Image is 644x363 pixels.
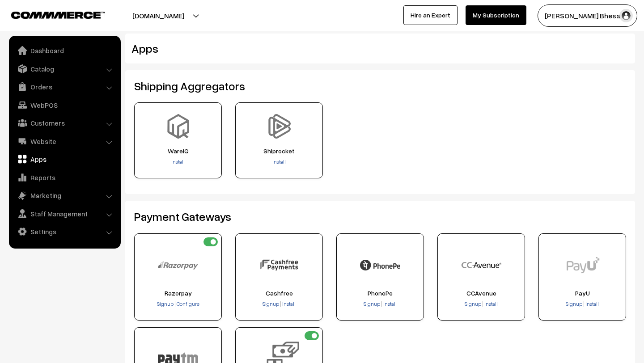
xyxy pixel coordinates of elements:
a: Install [382,300,397,307]
a: Customers [11,115,118,131]
a: WebPOS [11,97,118,113]
a: My Subscription [466,5,526,25]
span: Cashfree [238,290,320,297]
span: Install [282,300,296,307]
h2: Shipping Aggregators [134,79,626,93]
img: COMMMERCE [11,12,105,18]
button: [DOMAIN_NAME] [101,4,216,27]
span: Install [484,300,498,307]
img: PhonePe [360,245,400,285]
span: Razorpay [137,290,219,297]
div: | [441,300,522,309]
a: Signup [566,300,583,307]
a: Signup [157,300,174,307]
img: Shiprocket [267,114,292,139]
a: Website [11,133,118,149]
a: Apps [11,151,118,167]
a: Dashboard [11,42,118,59]
span: Shiprocket [238,148,320,155]
h2: Payment Gateways [134,210,626,224]
span: Signup [364,300,380,307]
span: Configure [177,300,199,307]
span: Install [585,300,599,307]
a: Marketing [11,187,118,203]
a: Install [281,300,296,307]
span: Install [383,300,397,307]
a: Catalog [11,61,118,77]
a: Staff Management [11,206,118,222]
a: Install [483,300,498,307]
img: Cashfree [259,245,299,285]
a: Configure [176,300,199,307]
a: Signup [465,300,482,307]
a: Signup [364,300,381,307]
span: PayU [542,290,623,297]
div: | [339,300,421,309]
img: Razorpay [158,245,198,285]
span: PhonePe [339,290,421,297]
span: CCAvenue [441,290,522,297]
a: Install [585,300,599,307]
a: Orders [11,79,118,95]
img: CCAvenue [461,245,501,285]
h2: Apps [131,42,544,55]
span: WareIQ [137,148,219,155]
a: COMMMERCE [11,9,89,20]
a: Install [171,158,185,165]
a: Signup [263,300,280,307]
span: Signup [157,300,174,307]
a: Hire an Expert [403,5,458,25]
img: user [619,9,633,22]
span: Signup [465,300,481,307]
span: Signup [263,300,279,307]
div: | [238,300,320,309]
button: [PERSON_NAME] Bhesani… [538,4,637,27]
a: Reports [11,169,118,186]
div: | [137,300,219,309]
span: Signup [566,300,582,307]
div: | [542,300,623,309]
img: WareIQ [166,114,191,139]
a: Install [272,158,286,165]
a: Settings [11,224,118,240]
img: PayU [562,245,602,285]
